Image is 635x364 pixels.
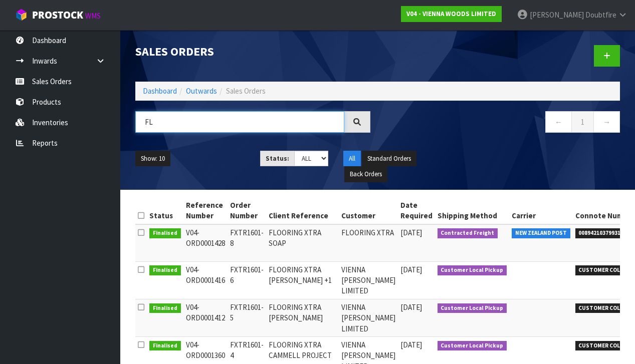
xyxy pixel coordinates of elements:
img: cube-alt.png [15,9,28,21]
span: [DATE] [400,340,422,349]
a: → [593,111,620,133]
a: 1 [571,111,594,133]
td: FLOORING XTRA [339,224,398,262]
td: VIENNA [PERSON_NAME] LIMITED [339,261,398,299]
td: V04-ORD0001412 [183,299,228,336]
td: FLOORING XTRA [PERSON_NAME] [266,299,339,336]
span: [DATE] [400,302,422,312]
span: [DATE] [400,228,422,237]
span: NEW ZEALAND POST [512,228,570,238]
td: FLOORING XTRA [PERSON_NAME] +1 [266,261,339,299]
button: Back Orders [344,166,387,182]
th: Status [147,197,183,224]
span: Finalised [149,228,181,238]
td: VIENNA [PERSON_NAME] LIMITED [339,299,398,336]
span: Customer Local Pickup [438,265,507,275]
h1: Sales Orders [135,45,370,58]
button: All [343,151,361,167]
th: Shipping Method [435,197,510,224]
strong: V04 - VIENNA WOODS LIMITED [406,10,496,18]
small: WMS [85,11,101,21]
span: Finalised [149,303,181,313]
span: ProStock [32,9,83,22]
span: Sales Orders [226,86,266,96]
nav: Page navigation [385,111,620,136]
button: Show: 10 [135,151,170,167]
span: [PERSON_NAME] [530,10,584,20]
th: Reference Number [183,197,228,224]
th: Carrier [509,197,573,224]
th: Order Number [228,197,266,224]
span: Contracted Freight [438,228,498,238]
span: Finalised [149,341,181,351]
td: FXTR1601-5 [228,299,266,336]
a: ← [545,111,572,133]
th: Date Required [398,197,435,224]
a: Outwards [186,86,217,96]
span: Customer Local Pickup [438,303,507,313]
th: Client Reference [266,197,339,224]
td: FXTR1601-6 [228,261,266,299]
td: FLOORING XTRA SOAP [266,224,339,262]
th: Customer [339,197,398,224]
td: V04-ORD0001416 [183,261,228,299]
span: Finalised [149,265,181,275]
a: Dashboard [143,86,177,96]
td: V04-ORD0001428 [183,224,228,262]
span: [DATE] [400,265,422,274]
button: Standard Orders [362,151,416,167]
strong: Status: [266,154,289,163]
td: FXTR1601-8 [228,224,266,262]
span: Customer Local Pickup [438,341,507,351]
span: Doubtfire [585,10,616,20]
input: Search sales orders [135,111,344,133]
